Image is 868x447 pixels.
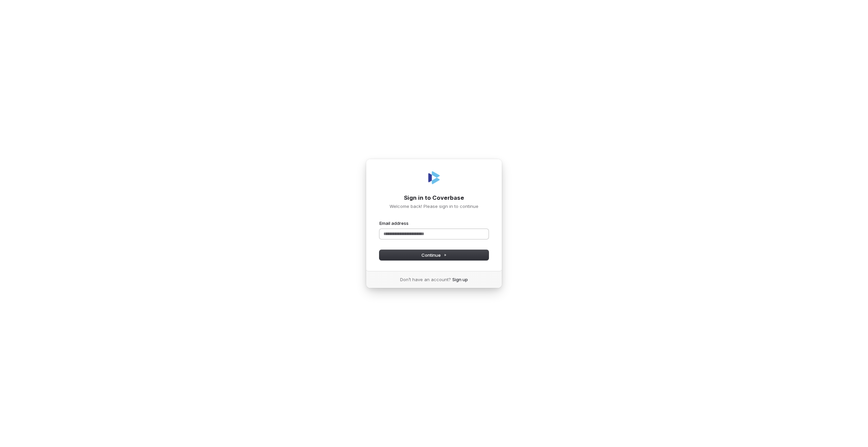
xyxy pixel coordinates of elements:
p: Welcome back! Please sign in to continue [379,203,489,209]
img: Coverbase [426,170,442,186]
span: Don’t have an account? [400,276,451,283]
a: Sign up [452,276,468,283]
span: Continue [421,252,447,258]
button: Continue [379,250,489,260]
label: Email address [379,220,409,226]
h1: Sign in to Coverbase [379,194,489,202]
